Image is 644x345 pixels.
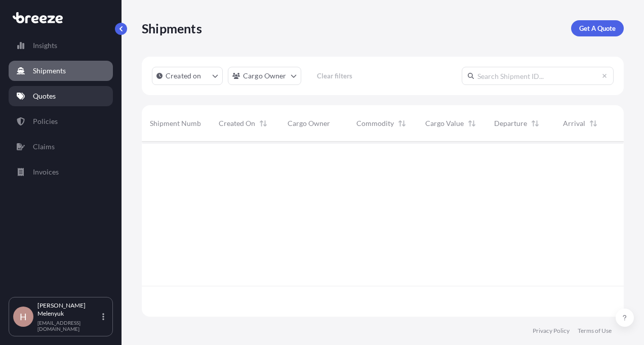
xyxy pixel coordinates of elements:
[33,116,58,126] p: Policies
[396,117,408,130] button: Sort
[9,35,113,56] a: Insights
[425,118,464,128] span: Cargo Value
[288,118,330,128] span: Cargo Owner
[152,67,223,85] button: createdOn Filter options
[37,301,100,318] p: [PERSON_NAME] Melenyuk
[33,40,57,51] p: Insights
[166,71,202,81] p: Created on
[33,66,66,76] p: Shipments
[494,118,527,128] span: Departure
[219,118,255,128] span: Created On
[9,86,113,106] a: Quotes
[33,167,59,177] p: Invoices
[571,20,624,36] a: Get A Quote
[466,117,478,130] button: Sort
[578,327,612,335] a: Terms of Use
[306,68,363,84] button: Clear filters
[150,118,208,128] span: Shipment Number
[529,117,541,130] button: Sort
[533,327,570,335] a: Privacy Policy
[563,118,585,128] span: Arrival
[9,111,113,132] a: Policies
[37,320,100,332] p: [EMAIL_ADDRESS][DOMAIN_NAME]
[142,20,202,36] p: Shipments
[579,23,616,33] p: Get A Quote
[20,312,27,322] span: H
[317,71,352,81] p: Clear filters
[9,162,113,182] a: Invoices
[33,91,56,101] p: Quotes
[9,61,113,81] a: Shipments
[257,117,269,130] button: Sort
[587,117,599,130] button: Sort
[243,71,287,81] p: Cargo Owner
[33,142,55,152] p: Claims
[228,67,301,85] button: cargoOwner Filter options
[356,118,394,128] span: Commodity
[9,137,113,157] a: Claims
[462,67,614,85] input: Search Shipment ID...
